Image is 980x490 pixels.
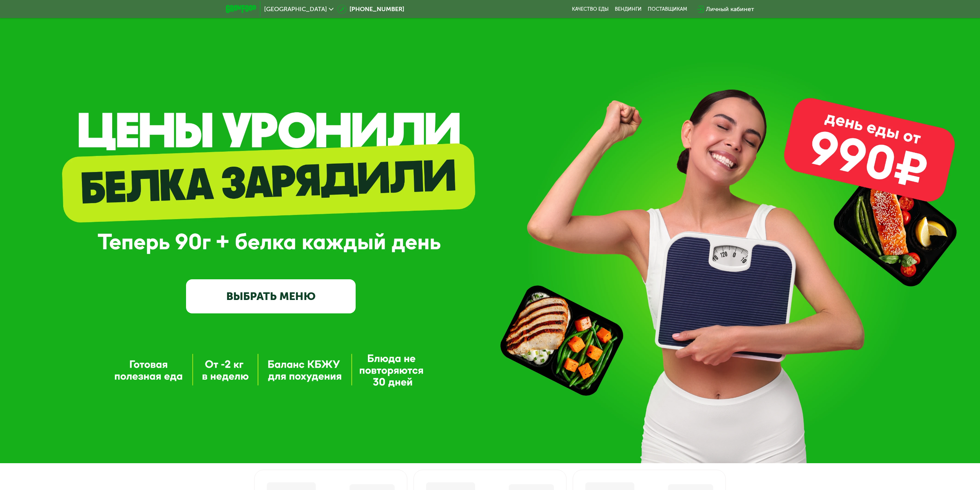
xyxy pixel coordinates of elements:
[706,5,754,14] div: Личный кабинет
[648,6,687,12] div: поставщикам
[615,6,642,12] a: Вендинги
[264,6,327,12] span: [GEOGRAPHIC_DATA]
[186,279,356,313] a: ВЫБРАТЬ МЕНЮ
[337,5,404,14] a: [PHONE_NUMBER]
[572,6,609,12] a: Качество еды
